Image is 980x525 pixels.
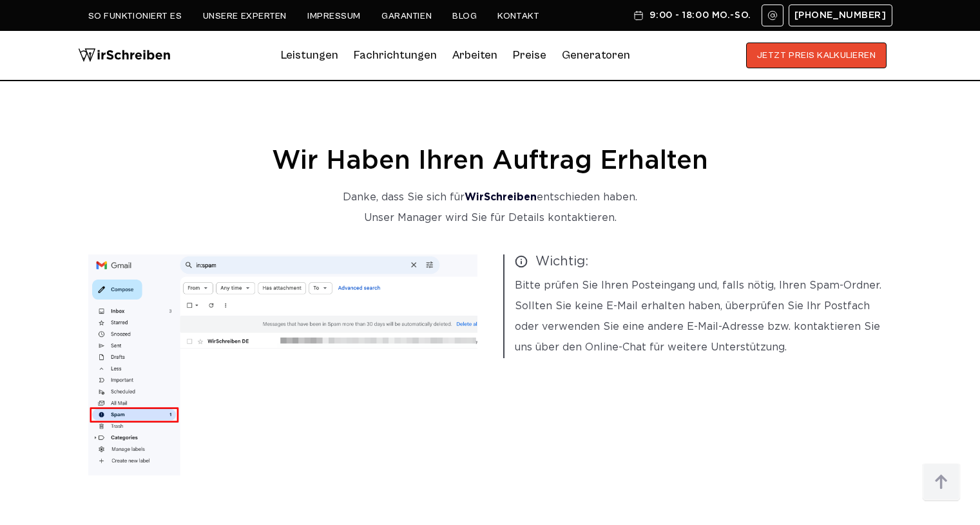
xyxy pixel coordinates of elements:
[88,149,892,175] h1: Wir haben Ihren Auftrag erhalten
[281,45,338,66] a: Leistungen
[354,45,437,66] a: Fachrichtungen
[789,5,892,26] a: [PHONE_NUMBER]
[746,43,887,68] button: JETZT PREIS KALKULIEREN
[307,11,361,21] a: Impressum
[78,43,171,68] img: logo wirschreiben
[452,45,497,66] a: Arbeiten
[88,254,477,476] img: thanks
[88,208,892,229] p: Unser Manager wird Sie für Details kontaktieren.
[515,276,892,358] p: Bitte prüfen Sie Ihren Posteingang und, falls nötig, Ihren Spam-Ordner. Sollten Sie keine E-Mail ...
[513,48,546,62] a: Preise
[562,45,630,66] a: Generatoren
[452,11,477,21] a: Blog
[497,11,539,21] a: Kontakt
[203,11,287,21] a: Unsere Experten
[88,11,182,21] a: So funktioniert es
[88,187,892,208] p: Danke, dass Sie sich für entschieden haben.
[794,10,887,21] span: [PHONE_NUMBER]
[633,10,644,21] img: Schedule
[922,463,961,502] img: button top
[649,10,751,21] span: 9:00 - 18:00 Mo.-So.
[767,10,778,21] img: Email
[515,254,892,269] span: Wichtig:
[381,11,432,21] a: Garantien
[465,193,537,202] strong: WirSchreiben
